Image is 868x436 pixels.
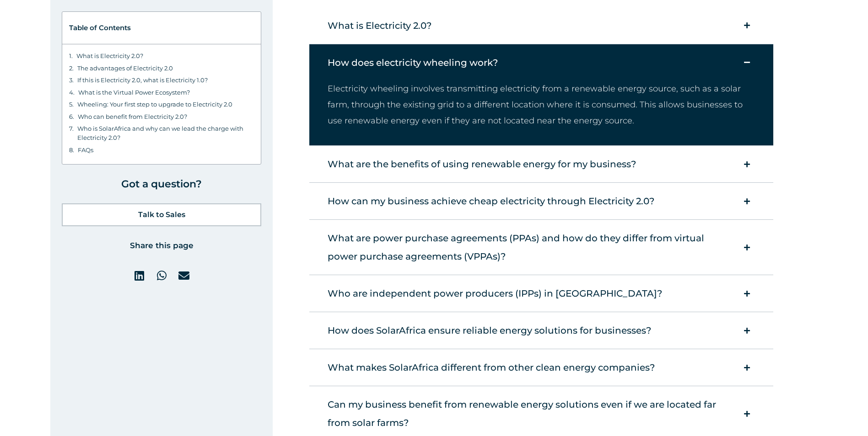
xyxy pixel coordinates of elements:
div: Share on linkedin [129,265,150,286]
div: How does SolarAfrica ensure reliable energy solutions for businesses? [323,317,734,344]
div: Share on whatsapp [151,265,172,286]
div: Who are independent power producers (IPPs) in [GEOGRAPHIC_DATA]? [323,280,734,307]
a: If this is Electricity 2.0, what is Electricity 1.0? [77,75,208,85]
div: What are the benefits of using renewable energy for my business? [323,150,734,178]
a: What is Electricity 2.0? [309,7,773,44]
div: Table of Contents [69,19,254,37]
div: How does electricity wheeling work? [323,49,734,76]
a: Talk to Sales [62,203,261,226]
a: What are power purchase agreements (PPAs) and how do they differ from virtual power purchase agre... [309,220,773,275]
a: How does electricity wheeling work? [309,44,773,81]
div: What makes SolarAfrica different from other clean energy companies? [323,354,734,381]
a: The advantages of Electricity 2.0 [77,64,173,73]
div: What is Electricity 2.0? [323,12,734,39]
span: Electricity wheeling involves transmitting electricity from a renewable energy source, such as a ... [328,84,743,126]
a: How can my business achieve cheap electricity through Electricity 2.0? [309,183,773,219]
div: What are power purchase agreements (PPAs) and how do they differ from virtual power purchase agre... [323,224,734,270]
div: Share on email [174,265,194,286]
a: What are the benefits of using renewable energy for my business? [309,146,773,182]
h6: Share this page [62,235,261,256]
h6: Got a question? [62,174,261,194]
a: What is the Virtual Power Ecosystem? [78,88,190,97]
div: How can my business achieve cheap electricity through Electricity 2.0? [323,187,734,215]
a: What is Electricity 2.0? [76,51,143,60]
a: FAQs [78,145,93,154]
span: Talk to Sales [138,211,185,218]
a: Wheeling: Your first step to upgrade to Electricity 2.0 [77,100,232,109]
a: What makes SolarAfrica different from other clean energy companies? [309,349,773,386]
a: How does SolarAfrica ensure reliable energy solutions for businesses? [309,312,773,349]
a: Who is SolarAfrica and why can we lead the charge with Electricity 2.0? [77,124,254,142]
a: Who are independent power producers (IPPs) in [GEOGRAPHIC_DATA]? [309,275,773,312]
a: Who can benefit from Electricity 2.0? [78,112,187,121]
